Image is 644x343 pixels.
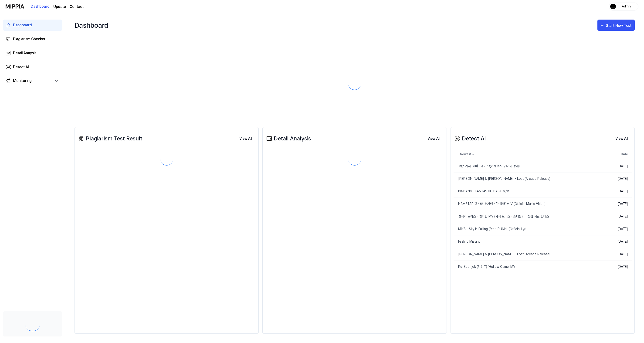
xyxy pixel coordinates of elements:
a: MitiS - Sky Is Falling (feat. RUNN) [Official Lyri [454,223,605,235]
img: profile [610,4,616,9]
a: Update [53,4,66,10]
a: Re-Seonjok (리선족) 'Hollow Game' MV [454,261,605,273]
th: Date [605,149,632,160]
div: HAMSTAR 햄스타 '허거덩스한 상황' M/V (Official Music Video) [454,201,546,206]
a: Feeling Missing [454,235,605,248]
a: 쌀사자 보이즈 - 쌀다팜 MV (사자 보이즈 - 소다팝) ｜ 창팝 사탄 헌터스 [454,210,605,223]
div: Re-Seonjok (리선족) 'Hollow Game' MV [454,264,515,269]
div: Dashboard [75,18,108,33]
div: Plagiarism Checker [13,36,45,42]
td: [DATE] [605,248,632,261]
div: Detect AI [13,64,29,70]
button: profileAdmin [609,3,638,10]
button: View All [612,134,632,143]
a: [PERSON_NAME] & [PERSON_NAME] - Lost [Arcade Release] [454,248,605,260]
div: BIGBANG - FANTASTIC BABY M⧸V [454,189,509,194]
td: [DATE] [605,173,632,185]
a: [PERSON_NAME] & [PERSON_NAME] - Lost [Arcade Release] [454,173,605,185]
div: Plagiarism Test Result [78,134,142,143]
a: Dashboard [3,20,62,31]
button: View All [424,134,444,143]
button: View All [236,134,256,143]
td: [DATE] [605,235,632,248]
a: Dashboard [31,0,50,13]
div: [PERSON_NAME] & [PERSON_NAME] - Lost [Arcade Release] [454,252,550,257]
div: 쌀사자 보이즈 - 쌀다팜 MV (사자 보이즈 - 소다팝) ｜ 창팝 사탄 헌터스 [454,214,549,219]
a: Contact [70,4,84,10]
a: Detail Anaysis [3,48,62,59]
a: HAMSTAR 햄스타 '허거덩스한 상황' M/V (Official Music Video) [454,198,605,210]
td: [DATE] [605,185,632,198]
div: [PERSON_NAME] & [PERSON_NAME] - Lost [Arcade Release] [454,176,550,181]
a: Plagiarism Checker [3,34,62,45]
td: [DATE] [605,210,632,223]
button: Start New Test [597,20,635,31]
div: Detail Analysis [265,134,311,143]
div: 로팝-가자! 에버그레이스!(카제로스 공략 대 공개) [454,164,520,169]
div: MitiS - Sky Is Falling (feat. RUNN) [Official Lyri [454,227,526,231]
td: [DATE] [605,261,632,273]
td: [DATE] [605,198,632,210]
a: Monitoring [6,78,52,84]
a: 로팝-가자! 에버그레이스!(카제로스 공략 대 공개) [454,160,605,172]
td: [DATE] [605,223,632,235]
div: Monitoring [13,78,32,84]
div: Dashboard [13,22,32,28]
td: [DATE] [605,160,632,173]
a: BIGBANG - FANTASTIC BABY M⧸V [454,185,605,197]
div: Detail Anaysis [13,50,36,56]
a: Detect AI [3,61,62,73]
div: Detect AI [454,134,486,143]
div: Start New Test [606,23,632,29]
div: Admin [617,4,635,9]
div: Feeling Missing [454,239,481,244]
